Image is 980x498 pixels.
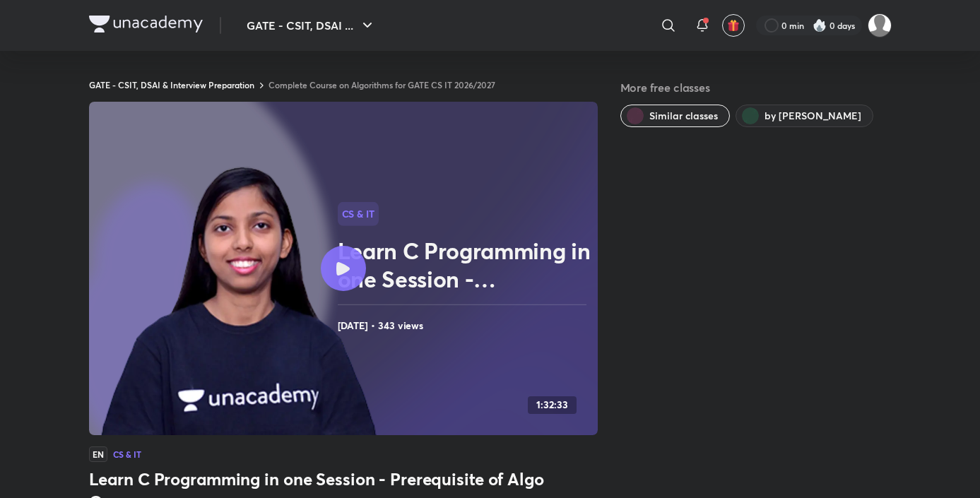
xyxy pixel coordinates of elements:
[536,399,568,411] h4: 1:32:33
[338,316,592,335] h4: [DATE] • 343 views
[813,18,827,32] img: streak
[649,109,718,123] span: Similar classes
[722,14,745,37] button: avatar
[736,105,873,127] button: by Sweta Kumari
[268,79,495,90] a: Complete Course on Algorithms for GATE CS IT 2026/2027
[727,19,740,32] img: avatar
[113,450,142,458] h4: CS & IT
[764,109,861,123] span: by Sweta Kumari
[338,237,592,293] h2: Learn C Programming in one Session - Prerequisite of Algo Course
[620,105,730,127] button: Similar classes
[89,446,107,462] span: EN
[620,79,892,96] h5: More free classes
[89,16,203,32] img: Company Logo
[89,16,203,36] a: Company Logo
[868,13,892,37] img: Varsha Sharma
[238,11,384,40] button: GATE - CSIT, DSAI ...
[89,79,254,90] a: GATE - CSIT, DSAI & Interview Preparation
